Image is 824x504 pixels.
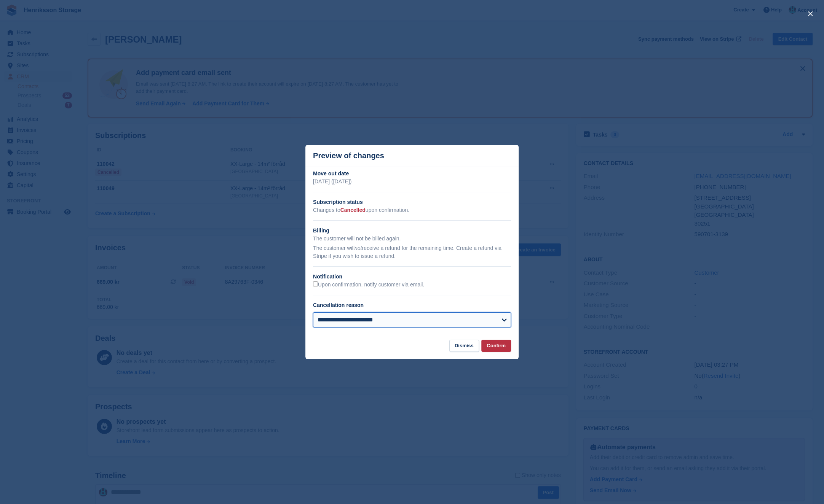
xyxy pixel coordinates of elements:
[340,207,366,213] span: Cancelled
[313,227,511,235] h2: Billing
[313,281,424,288] label: Upon confirmation, notify customer via email.
[449,340,479,352] button: Dismiss
[313,244,511,260] p: The customer will receive a refund for the remaining time. Create a refund via Stripe if you wish...
[313,302,364,308] label: Cancellation reason
[313,178,511,186] p: [DATE] ([DATE])
[313,170,511,178] h2: Move out date
[313,281,318,286] input: Upon confirmation, notify customer via email.
[313,206,511,214] p: Changes to upon confirmation.
[313,151,384,160] p: Preview of changes
[481,340,511,352] button: Confirm
[313,198,511,206] h2: Subscription status
[313,273,511,281] h2: Notification
[313,235,511,243] p: The customer will not be billed again.
[355,245,362,251] em: not
[804,8,816,20] button: close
